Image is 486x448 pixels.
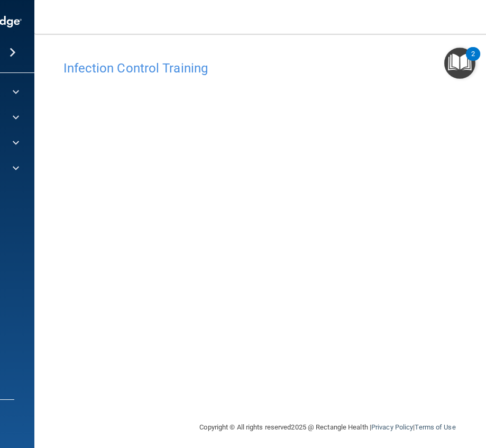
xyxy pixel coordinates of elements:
[371,423,413,431] a: Privacy Policy
[415,423,455,431] a: Terms of Use
[444,48,475,79] button: Open Resource Center, 2 new notifications
[471,54,475,68] div: 2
